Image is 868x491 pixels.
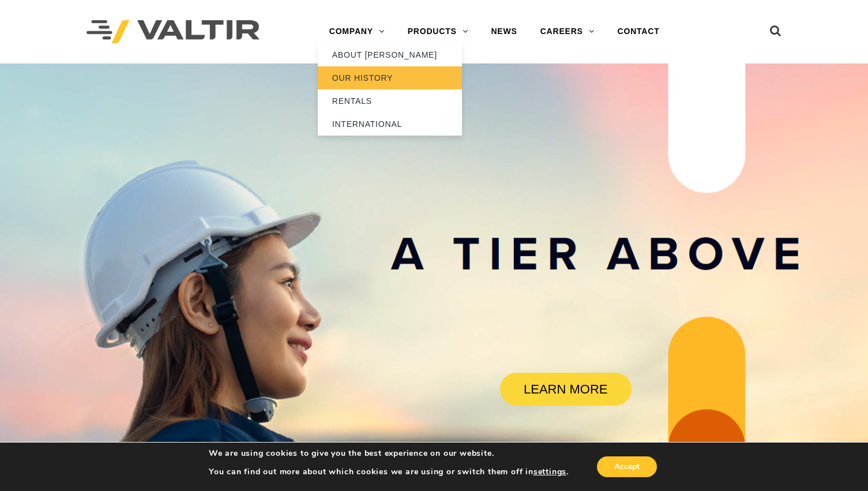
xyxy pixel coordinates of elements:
[318,66,462,89] a: OUR HISTORY
[529,20,606,43] a: CAREERS
[209,448,569,459] p: We are using cookies to give you the best experience on our website.
[87,20,260,44] img: Valtir
[318,89,462,113] a: RENTALS
[318,20,396,43] a: COMPANY
[606,20,671,43] a: CONTACT
[500,373,632,406] a: LEARN MORE
[533,467,566,477] button: settings
[318,43,462,66] a: ABOUT [PERSON_NAME]
[318,113,462,136] a: INTERNATIONAL
[209,467,569,477] p: You can find out more about which cookies we are using or switch them off in .
[479,20,528,43] a: NEWS
[597,456,657,477] button: Accept
[396,20,480,43] a: PRODUCTS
